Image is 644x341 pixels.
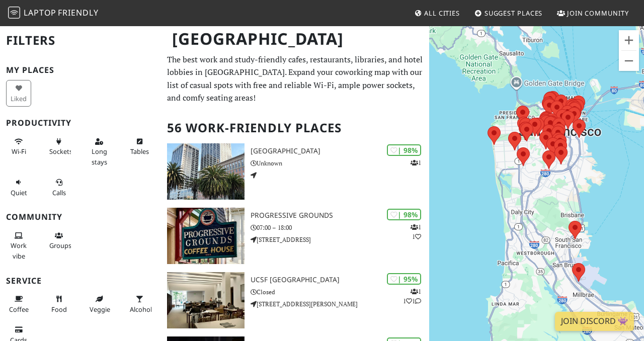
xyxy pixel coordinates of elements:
[410,4,464,22] a: All Cities
[92,147,107,166] span: Long stays
[619,51,639,71] button: Zoom out
[90,305,110,314] span: Veggie
[6,118,155,128] h3: Productivity
[6,25,155,56] h2: Filters
[130,147,149,156] span: Work-friendly tables
[11,241,27,260] span: People working
[46,174,71,201] button: Calls
[387,144,421,156] div: | 98%
[46,291,71,317] button: Food
[251,235,430,244] p: [STREET_ADDRESS]
[49,147,72,156] span: Power sockets
[251,223,430,232] p: 07:00 – 18:00
[46,227,71,254] button: Groups
[411,222,421,241] p: 1 1
[6,133,31,160] button: Wi-Fi
[470,4,547,22] a: Suggest Places
[58,7,98,18] span: Friendly
[87,291,112,317] button: Veggie
[251,276,430,284] h3: UCSF [GEOGRAPHIC_DATA]
[161,143,429,200] a: One Market Plaza | 98% 1 [GEOGRAPHIC_DATA] Unknown
[555,312,634,331] a: Join Discord 👾
[167,272,245,328] img: UCSF Mission Bay FAMRI Library
[6,212,155,222] h3: Community
[164,25,427,53] h1: [GEOGRAPHIC_DATA]
[251,147,430,155] h3: [GEOGRAPHIC_DATA]
[251,287,430,297] p: Closed
[167,113,423,143] h2: 56 Work-Friendly Places
[424,9,460,18] span: All Cities
[8,5,99,22] a: LaptopFriendly LaptopFriendly
[553,4,633,22] a: Join Community
[403,287,421,306] p: 1 1 1
[251,299,430,309] p: [STREET_ADDRESS][PERSON_NAME]
[167,208,245,264] img: Progressive Grounds
[167,53,423,105] p: The best work and study-friendly cafes, restaurants, libraries, and hotel lobbies in [GEOGRAPHIC_...
[387,273,421,285] div: | 95%
[6,174,31,201] button: Quiet
[8,7,20,19] img: LaptopFriendly
[127,291,152,317] button: Alcohol
[51,305,67,314] span: Food
[52,188,66,197] span: Video/audio calls
[11,188,27,197] span: Quiet
[49,241,71,250] span: Group tables
[24,7,56,18] span: Laptop
[87,133,112,170] button: Long stays
[127,133,152,160] button: Tables
[6,65,155,75] h3: My Places
[251,211,430,220] h3: Progressive Grounds
[46,133,71,160] button: Sockets
[161,208,429,264] a: Progressive Grounds | 98% 11 Progressive Grounds 07:00 – 18:00 [STREET_ADDRESS]
[485,9,543,18] span: Suggest Places
[251,158,430,168] p: Unknown
[167,143,245,200] img: One Market Plaza
[161,272,429,328] a: UCSF Mission Bay FAMRI Library | 95% 111 UCSF [GEOGRAPHIC_DATA] Closed [STREET_ADDRESS][PERSON_NAME]
[130,305,152,314] span: Alcohol
[619,30,639,50] button: Zoom in
[6,276,155,286] h3: Service
[6,227,31,264] button: Work vibe
[12,147,26,156] span: Stable Wi-Fi
[9,305,29,314] span: Coffee
[411,158,421,167] p: 1
[6,291,31,317] button: Coffee
[387,209,421,220] div: | 98%
[567,9,629,18] span: Join Community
